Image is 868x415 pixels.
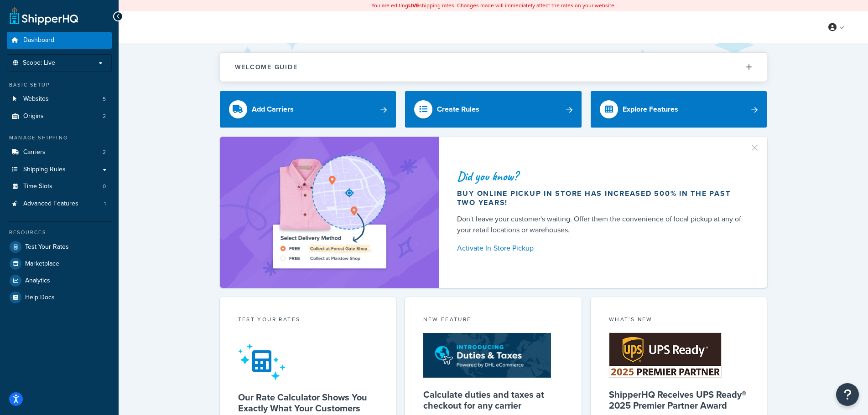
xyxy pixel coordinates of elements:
[7,32,112,49] a: Dashboard
[7,81,112,89] div: Basic Setup
[457,189,745,207] div: Buy online pickup in store has increased 500% in the past two years!
[7,239,112,255] a: Test Your Rates
[247,150,412,274] img: ad-shirt-map-b0359fc47e01cab431d101c4b569394f6a03f54285957d908178d52f29eb9668.png
[23,59,55,67] span: Scope: Live
[220,91,396,128] a: Add Carriers
[7,289,112,306] a: Help Docs
[7,144,112,161] a: Carriers2
[7,178,112,195] li: Time Slots
[7,272,112,289] a: Analytics
[7,256,112,272] a: Marketplace
[23,36,54,44] span: Dashboard
[7,229,112,236] div: Resources
[437,103,479,116] div: Create Rules
[238,315,378,326] div: Test your rates
[103,113,106,120] span: 2
[23,200,78,208] span: Advanced Features
[220,53,767,82] button: Welcome Guide
[405,91,582,128] a: Create Rules
[104,200,106,208] span: 1
[609,315,749,326] div: What's New
[23,183,52,190] span: Time Slots
[25,277,50,285] span: Analytics
[623,103,678,116] div: Explore Features
[423,389,563,411] h5: Calculate duties and taxes at checkout for any carrier
[25,260,59,268] span: Marketplace
[252,103,294,116] div: Add Carriers
[103,95,106,103] span: 5
[235,64,298,71] h2: Welcome Guide
[423,315,563,326] div: New Feature
[103,183,106,190] span: 0
[836,383,859,406] button: Open Resource Center
[591,91,767,128] a: Explore Features
[7,161,112,178] a: Shipping Rules
[23,95,49,103] span: Websites
[7,91,112,108] li: Websites
[7,144,112,161] li: Carriers
[457,242,745,255] a: Activate In-Store Pickup
[23,149,46,156] span: Carriers
[609,389,749,411] h5: ShipperHQ Receives UPS Ready® 2025 Premier Partner Award
[457,170,745,183] div: Did you know?
[23,113,44,120] span: Origins
[25,294,55,302] span: Help Docs
[7,91,112,108] a: Websites5
[23,166,66,174] span: Shipping Rules
[7,108,112,125] a: Origins2
[408,1,419,10] b: LIVE
[7,195,112,212] a: Advanced Features1
[103,149,106,156] span: 2
[7,178,112,195] a: Time Slots0
[457,214,745,236] div: Don't leave your customer's waiting. Offer them the convenience of local pickup at any of your re...
[7,195,112,212] li: Advanced Features
[7,134,112,142] div: Manage Shipping
[25,243,69,251] span: Test Your Rates
[7,108,112,125] li: Origins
